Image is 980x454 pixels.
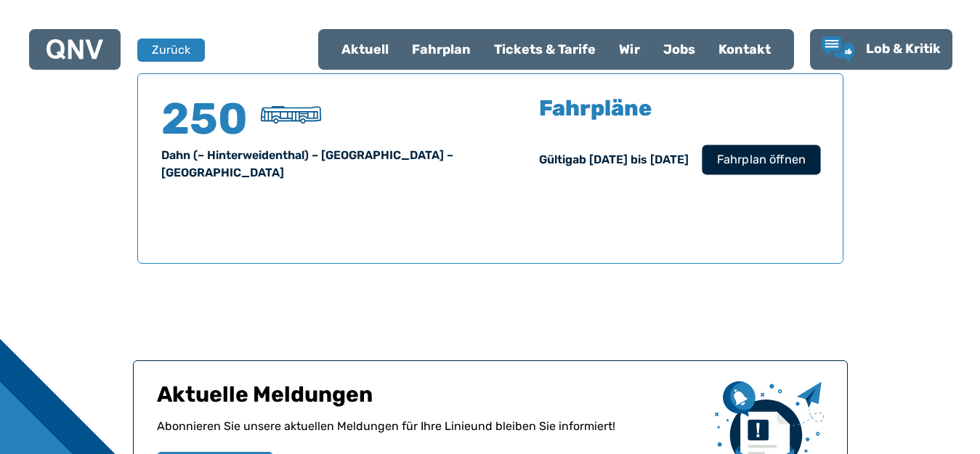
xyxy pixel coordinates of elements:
div: Gültig ab [DATE] bis [DATE] [539,151,689,169]
a: Kontakt [707,31,782,68]
a: Zurück [137,38,195,62]
a: Lob & Kritik [822,36,941,62]
div: Dahn (– Hinterweidenthal) – [GEOGRAPHIC_DATA] – [GEOGRAPHIC_DATA] [161,147,473,182]
p: Abonnieren Sie unsere aktuellen Meldungen für Ihre Linie und bleiben Sie informiert! [157,418,703,452]
button: Fahrplan öffnen [702,145,820,174]
a: Tickets & Tarife [482,31,607,68]
span: Lob & Kritik [866,41,941,57]
a: Wir [607,31,652,68]
img: QNV Logo [46,39,103,60]
h1: Aktuelle Meldungen [157,381,703,418]
img: Überlandbus [261,106,321,123]
button: Zurück [137,38,205,62]
a: QNV Logo [46,35,103,64]
h5: Fahrpläne [539,97,652,119]
h4: 250 [161,97,248,141]
a: Fahrplan [400,31,482,68]
span: Fahrplan öffnen [716,151,805,169]
a: Jobs [652,31,707,68]
a: Aktuell [330,31,400,68]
